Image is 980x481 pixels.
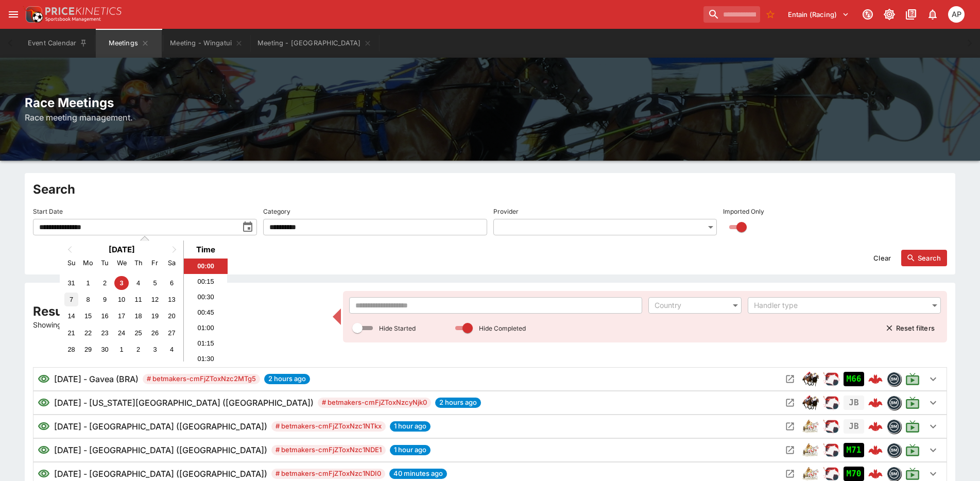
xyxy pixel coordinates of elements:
span: 1 hour ago [390,445,431,455]
img: racing.png [823,418,839,435]
img: racing.png [823,394,839,411]
div: Choose Tuesday, September 2nd, 2025 [98,276,112,290]
img: betmakers.png [887,443,901,457]
div: Choose Thursday, September 25th, 2025 [131,326,145,340]
div: Time [186,245,225,254]
svg: Live [905,396,920,410]
h6: [DATE] - [GEOGRAPHIC_DATA] ([GEOGRAPHIC_DATA]) [54,444,267,456]
div: Imported to Jetbet as OPEN [844,443,864,457]
div: Tuesday [98,256,112,270]
div: Choose Monday, September 15th, 2025 [81,309,95,323]
span: 2 hours ago [264,374,310,384]
div: Choose Saturday, September 27th, 2025 [165,326,179,340]
p: Imported Only [723,207,764,216]
div: Choose Thursday, September 11th, 2025 [131,293,145,306]
div: horse_racing [802,371,819,387]
div: Choose Friday, September 26th, 2025 [148,326,162,340]
svg: Live [905,372,920,386]
span: # betmakers-cmFjZToxNzcyNjk0 [318,398,431,408]
button: Open Meeting [782,442,798,458]
li: 00:30 [184,289,228,305]
div: Choose Sunday, September 7th, 2025 [64,293,78,306]
div: Choose Friday, September 12th, 2025 [148,293,162,306]
div: Choose Thursday, October 2nd, 2025 [131,342,145,356]
div: Choose Saturday, September 6th, 2025 [165,276,179,290]
span: # betmakers-cmFjZToxNzc1NDI0 [271,469,385,479]
h6: [DATE] - [GEOGRAPHIC_DATA] ([GEOGRAPHIC_DATA]) [54,468,267,480]
img: logo-cerberus--red.svg [868,396,883,410]
h2: [DATE] [60,245,183,254]
img: logo-cerberus--red.svg [868,443,883,457]
button: Event Calendar [22,29,94,58]
svg: Visible [38,468,50,480]
p: Hide Completed [479,324,526,333]
img: harness_racing.png [802,442,819,458]
div: Handler type [754,300,924,311]
img: betmakers.png [887,396,901,409]
span: 40 minutes ago [389,469,447,479]
div: Choose Tuesday, September 9th, 2025 [98,293,112,306]
div: Choose Wednesday, September 17th, 2025 [114,309,128,323]
ul: Time [184,259,228,362]
button: Open Meeting [782,371,798,387]
li: 00:00 [184,259,228,274]
div: Country [655,300,725,311]
div: Choose Sunday, September 14th, 2025 [64,309,78,323]
h6: [DATE] - [GEOGRAPHIC_DATA] ([GEOGRAPHIC_DATA]) [54,420,267,433]
button: open drawer [4,5,23,24]
button: Meeting - Wingatui [164,29,249,58]
p: Showing 44 of 83 results [33,319,326,330]
div: Choose Monday, September 29th, 2025 [81,342,95,356]
span: 1 hour ago [390,421,431,432]
div: Jetbet not yet mapped [844,419,864,434]
div: horse_racing [802,394,819,411]
img: betmakers.png [887,420,901,433]
div: Choose Monday, September 8th, 2025 [81,293,95,306]
span: # betmakers-cmFjZToxNzc1NDE1 [271,445,386,455]
div: betmakers [887,419,901,434]
p: Provider [493,207,519,216]
button: Documentation [902,5,920,24]
button: Notifications [923,5,942,24]
div: Choose Tuesday, September 30th, 2025 [98,342,112,356]
img: Sportsbook Management [45,17,101,22]
li: 01:15 [184,336,228,351]
p: Category [263,207,290,216]
div: Month September, 2025 [63,274,180,358]
div: Choose Thursday, September 4th, 2025 [131,276,145,290]
button: Meeting - Gloucester Park [251,29,378,58]
p: Hide Started [379,324,416,333]
li: 00:15 [184,274,228,289]
div: Choose Thursday, September 18th, 2025 [131,309,145,323]
img: PriceKinetics Logo [23,4,43,25]
div: Choose Tuesday, September 16th, 2025 [98,309,112,323]
button: Search [901,250,947,266]
div: Choose Wednesday, September 10th, 2025 [114,293,128,306]
button: Allan Pollitt [945,3,968,26]
svg: Live [905,419,920,434]
button: Open Meeting [782,418,798,435]
div: Choose Friday, September 5th, 2025 [148,276,162,290]
img: harness_racing.png [802,418,819,435]
div: betmakers [887,467,901,481]
button: No Bookmarks [762,6,779,23]
div: Choose Sunday, August 31st, 2025 [64,276,78,290]
div: Saturday [165,256,179,270]
div: Choose Saturday, September 20th, 2025 [165,309,179,323]
h6: [DATE] - Gavea (BRA) [54,373,139,385]
div: Allan Pollitt [948,6,965,23]
div: Choose Friday, September 19th, 2025 [148,309,162,323]
h2: Race Meetings [25,95,955,111]
button: Open Meeting [782,394,798,411]
img: logo-cerberus--red.svg [868,372,883,386]
div: harness_racing [802,442,819,458]
button: Select Tenant [782,6,855,23]
img: horse_racing.png [802,394,819,411]
div: Choose Monday, September 1st, 2025 [81,276,95,290]
li: 01:30 [184,351,228,367]
div: Choose Sunday, September 21st, 2025 [64,326,78,340]
div: betmakers [887,396,901,410]
svg: Visible [38,420,50,433]
div: ParallelRacing Handler [823,442,839,458]
div: Friday [148,256,162,270]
